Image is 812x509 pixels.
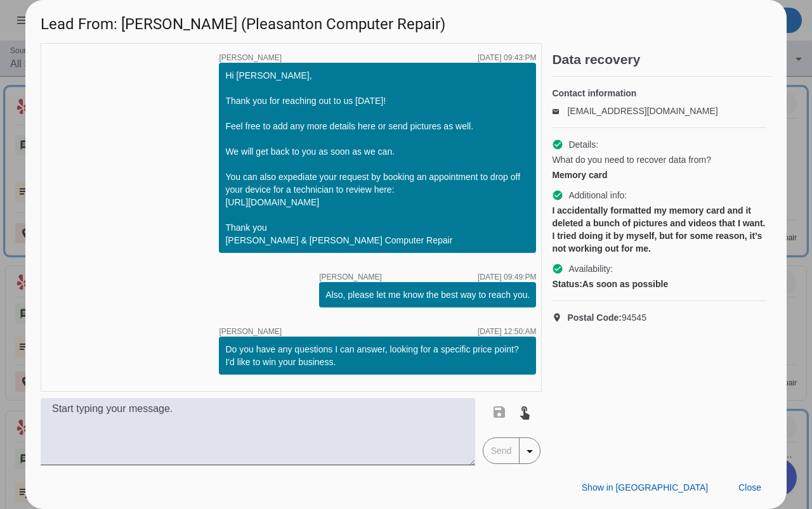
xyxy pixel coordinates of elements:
span: Additional info: [568,189,627,202]
mat-icon: touch_app [517,404,532,420]
h4: Contact information [552,87,766,100]
span: What do you need to recover data from? [552,153,711,166]
a: [EMAIL_ADDRESS][DOMAIN_NAME] [567,106,717,116]
div: Hi [PERSON_NAME], Thank you for reaching out to us [DATE]! Feel free to add any more details here... [225,69,530,247]
span: [PERSON_NAME] [219,328,282,335]
span: 94545 [567,311,646,324]
span: [PERSON_NAME] [319,273,382,281]
button: Close [728,476,771,499]
div: I accidentally formatted my memory card and it deleted a bunch of pictures and videos that I want... [552,204,766,255]
span: [PERSON_NAME] [219,54,282,61]
span: Show in [GEOGRAPHIC_DATA] [582,482,708,493]
button: Show in [GEOGRAPHIC_DATA] [572,476,718,499]
strong: Status: [552,279,582,289]
div: [DATE] 09:49:PM [478,273,536,281]
span: Availability: [568,262,613,275]
mat-icon: check_circle [552,263,563,274]
mat-icon: arrow_drop_down [522,444,537,459]
div: Do you have any questions I can answer, looking for a specific price point? I'd like to win your ... [225,343,530,368]
span: Details: [568,138,598,151]
div: [DATE] 09:43:PM [478,54,536,61]
mat-icon: location_on [552,312,567,323]
strong: Postal Code: [567,312,622,323]
mat-icon: email [552,108,567,114]
div: Memory card [552,169,766,181]
div: [DATE] 12:50:AM [478,328,536,335]
mat-icon: check_circle [552,139,563,150]
div: As soon as possible [552,278,766,290]
span: Close [738,482,761,493]
div: Also, please let me know the best way to reach you.​ [325,288,530,301]
mat-icon: check_circle [552,190,563,201]
h2: Data recovery [552,53,771,66]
